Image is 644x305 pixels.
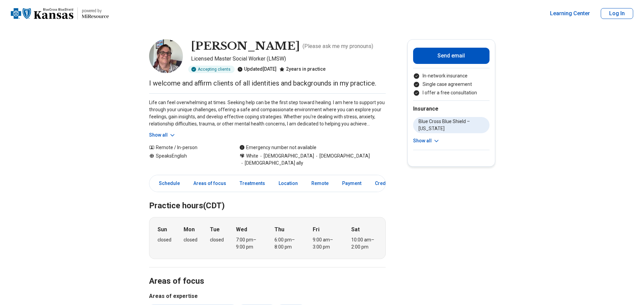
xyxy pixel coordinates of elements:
a: Learning Center [550,9,590,18]
p: Licensed Master Social Worker (LMSW) [191,55,386,63]
a: Areas of focus [189,177,230,190]
span: [DEMOGRAPHIC_DATA] [258,152,314,160]
button: Log In [601,8,633,19]
div: 2 years in practice [279,66,326,73]
a: Treatments [236,177,269,190]
div: Speaks English [149,152,226,167]
li: I offer a free consultation [413,89,490,96]
div: closed [184,236,197,243]
div: Updated [DATE] [237,66,277,73]
strong: Tue [210,226,220,234]
div: Emergency number not available [239,144,316,151]
span: [DEMOGRAPHIC_DATA] [314,152,370,160]
a: Schedule [151,177,184,190]
span: White [246,152,258,160]
a: Remote [307,177,333,190]
button: Send email [413,48,490,64]
div: Accepting clients [188,66,235,73]
img: Tracey Casey, Licensed Master Social Worker (LMSW) [149,39,183,73]
a: Home page [11,3,109,24]
h2: Areas of focus [149,259,386,287]
div: 6:00 pm – 8:00 pm [275,236,301,251]
h2: Insurance [413,105,490,113]
div: 10:00 am – 2:00 pm [351,236,377,251]
div: When does the program meet? [149,217,386,259]
li: Single case agreement [413,81,490,88]
li: In-network insurance [413,72,490,79]
button: Show all [413,137,440,144]
strong: Fri [313,226,319,234]
li: Blue Cross Blue Shield – [US_STATE] [413,117,490,133]
strong: Mon [184,226,195,234]
ul: Payment options [413,72,490,96]
a: Payment [338,177,365,190]
div: 9:00 am – 3:00 pm [313,236,339,251]
h1: [PERSON_NAME] [191,39,300,53]
h2: Practice hours (CDT) [149,184,386,212]
div: Remote / In-person [149,144,226,151]
h3: Areas of expertise [149,292,386,300]
strong: Thu [275,226,284,234]
div: closed [158,236,171,243]
div: 7:00 pm – 9:00 pm [236,236,262,251]
div: closed [210,236,224,243]
a: Credentials [371,177,405,190]
strong: Sat [351,226,360,234]
a: Location [275,177,302,190]
button: Show all [149,132,176,139]
p: I welcome and affirm clients of all identities and backgrounds in my practice. [149,78,386,88]
strong: Sun [158,226,167,234]
p: powered by [82,8,109,14]
p: ( Please ask me my pronouns ) [303,42,373,50]
p: Life can feel overwhelming at times. Seeking help can be the first step toward healing. I am here... [149,99,386,127]
span: [DEMOGRAPHIC_DATA] ally [239,160,303,167]
strong: Wed [236,226,247,234]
